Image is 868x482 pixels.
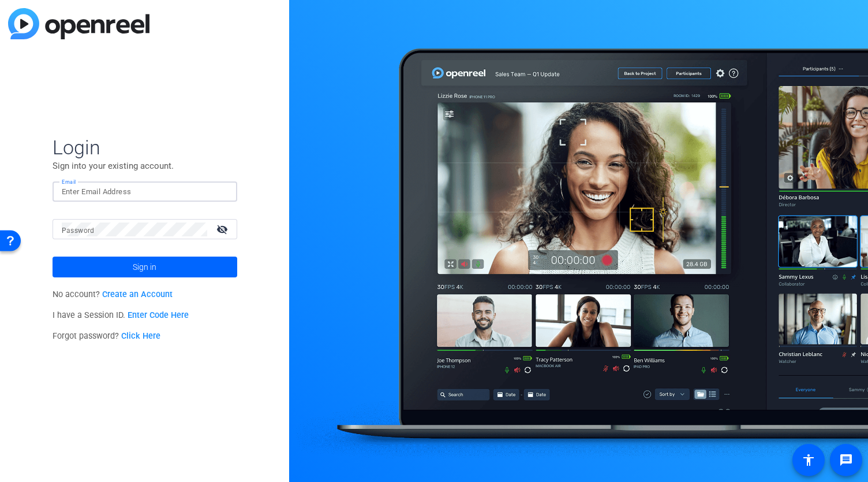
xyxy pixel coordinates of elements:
a: Enter Code Here [128,310,189,320]
span: Login [53,135,237,160]
mat-icon: visibility_off [209,221,237,238]
a: Click Here [121,331,160,341]
button: Sign in [53,257,237,277]
span: No account? [53,290,173,299]
mat-label: Email [62,179,76,185]
span: Sign in [133,253,156,281]
span: I have a Session ID. [53,310,189,320]
p: Sign into your existing account. [53,160,237,172]
a: Create an Account [102,290,173,299]
mat-icon: accessibility [802,453,815,467]
mat-label: Password [62,227,95,235]
input: Enter Email Address [62,185,228,199]
mat-icon: message [839,453,853,467]
img: blue-gradient.svg [8,8,149,39]
span: Forgot password? [53,331,161,341]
